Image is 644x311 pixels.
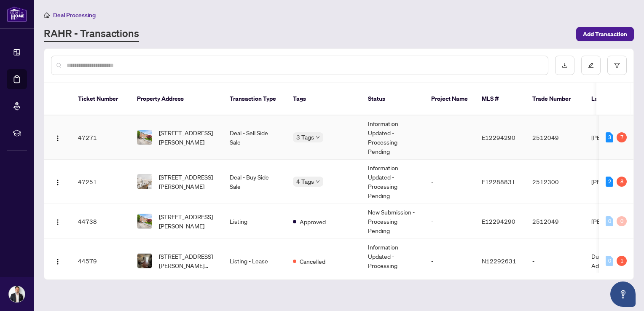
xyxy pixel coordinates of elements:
span: [STREET_ADDRESS][PERSON_NAME] [159,128,216,147]
div: 8 [617,177,627,187]
td: Listing - Lease [223,239,286,283]
img: Logo [54,135,61,142]
td: Information Updated - Processing Pending [361,160,424,204]
span: E12294290 [482,134,515,141]
img: thumbnail-img [137,254,152,268]
div: 1 [617,256,627,266]
button: filter [607,56,627,75]
span: E12294290 [482,217,515,225]
td: Deal - Buy Side Sale [223,160,286,204]
th: Tags [286,83,361,115]
span: 4 Tags [296,177,314,186]
img: Logo [54,179,61,186]
td: - [424,239,475,283]
div: 0 [606,216,613,226]
span: [STREET_ADDRESS][PERSON_NAME][PERSON_NAME] [159,252,216,270]
span: home [44,12,50,18]
td: New Submission - Processing Pending [361,204,424,239]
span: [STREET_ADDRESS][PERSON_NAME] [159,212,216,231]
td: 44579 [71,239,130,283]
td: - [424,204,475,239]
td: 2512049 [526,204,585,239]
button: Logo [51,175,64,188]
th: Property Address [130,83,223,115]
img: Profile Icon [9,286,25,302]
span: down [316,135,320,139]
img: Logo [54,258,61,265]
th: Transaction Type [223,83,286,115]
td: Deal - Sell Side Sale [223,115,286,160]
div: 0 [606,256,613,266]
span: Approved [300,217,326,226]
img: logo [7,6,27,22]
button: Add Transaction [576,27,634,41]
button: Open asap [610,282,636,307]
a: RAHR - Transactions [44,27,139,42]
th: Trade Number [526,83,585,115]
th: MLS # [475,83,526,115]
span: E12288831 [482,178,515,185]
td: 44738 [71,204,130,239]
span: down [316,180,320,184]
span: filter [614,62,620,68]
th: Ticket Number [71,83,130,115]
td: 47251 [71,160,130,204]
span: N12292631 [482,257,516,265]
td: 2512300 [526,160,585,204]
th: Project Name [424,83,475,115]
img: thumbnail-img [137,174,152,189]
td: - [526,239,585,283]
td: Listing [223,204,286,239]
button: Logo [51,131,64,144]
td: Information Updated - Processing Pending [361,239,424,283]
span: Cancelled [300,257,325,266]
button: download [555,56,574,75]
span: Deal Processing [53,11,96,19]
div: 0 [617,216,627,226]
td: 2512049 [526,115,585,160]
div: 7 [617,132,627,142]
span: [STREET_ADDRESS][PERSON_NAME] [159,172,216,191]
div: 2 [606,177,613,187]
button: Logo [51,254,64,268]
img: thumbnail-img [137,214,152,228]
td: - [424,115,475,160]
th: Status [361,83,424,115]
td: - [424,160,475,204]
span: Add Transaction [583,27,627,41]
td: 47271 [71,115,130,160]
img: Logo [54,219,61,225]
button: edit [581,56,601,75]
img: thumbnail-img [137,130,152,145]
div: 3 [606,132,613,142]
span: 3 Tags [296,132,314,142]
button: Logo [51,214,64,228]
span: download [562,62,568,68]
span: edit [588,62,594,68]
td: Information Updated - Processing Pending [361,115,424,160]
